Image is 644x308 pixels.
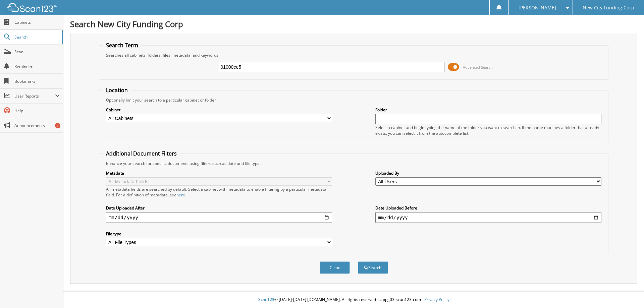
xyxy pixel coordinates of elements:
iframe: Chat Widget [610,276,644,308]
label: Cabinet [106,107,332,113]
span: Scan123 [258,297,274,302]
img: scan123-logo-white.svg [7,3,57,12]
span: Announcements [14,123,60,128]
span: New City Funding Corp [583,6,634,10]
div: 1 [55,123,60,128]
label: File type [106,231,332,237]
span: Bookmarks [14,78,60,84]
div: © [DATE]-[DATE] [DOMAIN_NAME]. All rights reserved | appg03-scan123-com | [63,292,644,308]
span: Reminders [14,64,60,69]
span: Help [14,108,60,114]
span: Search [14,34,59,40]
div: Select a cabinet and begin typing the name of the folder you want to search in. If the name match... [375,125,601,136]
label: Date Uploaded Before [375,205,601,211]
div: Searches all cabinets, folders, files, metadata, and keywords [103,52,605,58]
legend: Location [103,86,131,94]
legend: Search Term [103,42,142,49]
div: Optionally limit your search to a particular cabinet or folder [103,97,605,103]
span: User Reports [14,93,55,99]
span: [PERSON_NAME] [519,6,556,10]
span: Cabinets [14,19,60,25]
h1: Search New City Funding Corp [70,18,637,29]
input: start [106,212,332,223]
button: Search [358,261,388,274]
div: Enhance your search for specific documents using filters such as date and file type. [103,161,605,166]
label: Metadata [106,170,332,176]
a: Privacy Policy [424,297,449,302]
label: Folder [375,107,601,113]
legend: Additional Document Filters [103,150,180,157]
input: end [375,212,601,223]
div: All metadata fields are searched by default. Select a cabinet with metadata to enable filtering b... [106,186,332,198]
a: here [176,192,185,198]
label: Date Uploaded After [106,205,332,211]
span: Scan [14,49,60,55]
label: Uploaded By [375,170,601,176]
span: Advanced Search [463,65,493,70]
button: Clear [320,261,350,274]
